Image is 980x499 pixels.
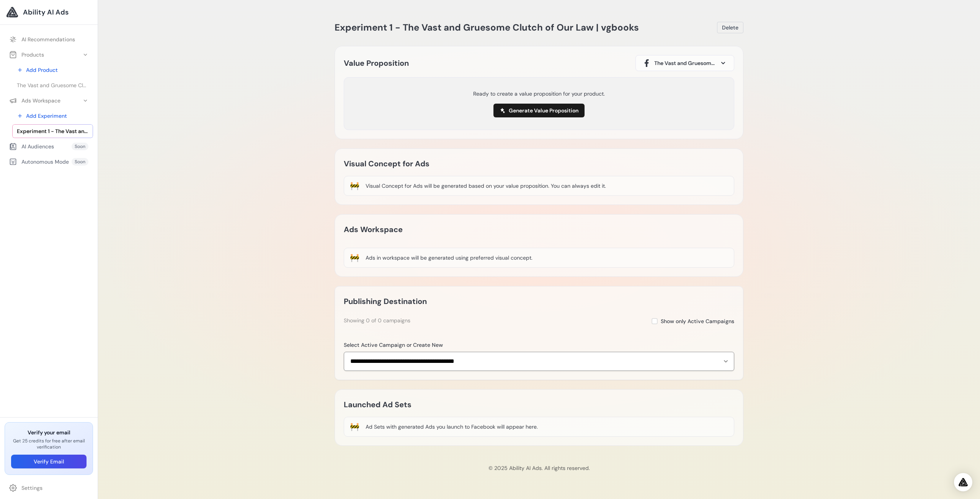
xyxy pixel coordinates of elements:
[12,109,93,123] a: Add Experiment
[72,158,88,166] span: Soon
[5,33,93,46] a: AI Recommendations
[9,51,44,59] div: Products
[11,429,87,436] h3: Verify your email
[17,81,88,89] span: The Vast and Gruesome Clutch of Our Law | vgbooks
[350,421,359,432] div: 🚧
[12,78,93,92] a: The Vast and Gruesome Clutch of Our Law | vgbooks
[9,158,69,166] div: Autonomous Mode
[344,398,412,411] h2: Launched Ad Sets
[344,57,409,69] h2: Value Proposition
[350,252,359,263] div: 🚧
[344,341,734,349] label: Select Active Campaign or Create New
[5,94,93,107] button: Ads Workspace
[104,464,974,472] p: © 2025 Ability AI Ads. All rights reserved.
[661,317,734,325] span: Show only Active Campaigns
[6,6,91,18] a: Ability AI Ads
[23,7,69,18] span: Ability AI Ads
[493,104,585,117] button: Generate Value Proposition
[17,127,88,135] span: Experiment 1 - The Vast and Gruesome Clutch of Our Law | vgbooks
[5,48,93,62] button: Products
[473,90,605,98] p: Ready to create a value proposition for your product.
[366,254,532,262] div: Ads in workspace will be generated using preferred visual concept.
[72,143,88,150] span: Soon
[9,97,60,104] div: Ads Workspace
[344,158,539,170] h2: Visual Concept for Ads
[11,438,87,450] p: Get 25 credits for free after email verification
[366,182,606,190] div: Visual Concept for Ads will be generated based on your value proposition. You can always edit it.
[344,223,403,236] h2: Ads Workspace
[654,59,715,67] span: The Vast and Gruesome Clutch of Our Law | vgbooks
[350,180,359,191] div: 🚧
[954,473,972,491] div: Open Intercom Messenger
[635,55,734,71] button: The Vast and Gruesome Clutch of Our Law | vgbooks
[5,481,93,495] a: Settings
[717,22,743,33] button: Delete
[366,423,538,431] div: Ad Sets with generated Ads you launch to Facebook will appear here.
[9,143,54,150] div: AI Audiences
[11,455,87,468] button: Verify Email
[335,21,639,33] span: Experiment 1 - The Vast and Gruesome Clutch of Our Law | vgbooks
[12,63,93,77] a: Add Product
[722,24,738,31] span: Delete
[344,295,427,307] h2: Publishing Destination
[344,317,410,324] div: Showing 0 of 0 campaigns
[12,124,93,138] a: Experiment 1 - The Vast and Gruesome Clutch of Our Law | vgbooks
